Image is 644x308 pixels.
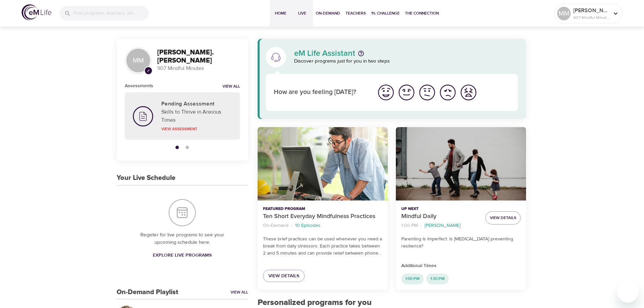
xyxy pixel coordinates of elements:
[274,88,367,97] p: How are you feeling [DATE]?
[401,262,521,269] p: Additional Times
[222,84,240,90] a: View all notifications
[263,222,288,229] p: On-Demand
[295,222,320,229] p: 10 Episodes
[401,276,424,282] span: 1:00 PM
[161,126,232,132] p: View Assessment
[263,270,305,282] a: View Details
[438,83,457,102] img: bad
[401,212,480,221] p: Mindful Daily
[294,49,355,57] p: eM Life Assistant
[231,289,248,295] a: View All
[426,276,449,282] span: 1:30 PM
[345,10,366,17] span: Teachers
[396,127,526,200] button: Mindful Daily
[401,206,480,212] p: Up Next
[376,82,396,103] button: I'm feeling great
[401,274,424,284] div: 1:00 PM
[573,6,609,15] p: [PERSON_NAME].[PERSON_NAME]
[573,15,609,21] p: 907 Mindful Minutes
[153,251,212,260] span: Explore Live Programs
[294,10,310,17] span: Live
[157,65,240,72] p: 907 Mindful Minutes
[316,10,340,17] span: On-Demand
[258,127,388,200] button: Ten Short Everyday Mindfulness Practices
[485,211,521,224] button: View Details
[421,221,422,230] li: ·
[263,206,382,212] p: Featured Program
[263,221,382,230] nav: breadcrumb
[117,288,178,296] h3: On-Demand Playlist
[117,174,175,182] h3: Your Live Schedule
[130,231,235,246] p: Register for live programs to see your upcoming schedule here.
[270,52,281,63] img: eM Life Assistant
[74,6,149,21] input: Find programs, teachers, etc...
[418,83,436,102] img: ok
[150,249,214,262] a: Explore Live Programs
[401,236,521,250] p: Parenting Is Imperfect: Is [MEDICAL_DATA] preventing resilience?
[426,274,449,284] div: 1:30 PM
[377,83,395,102] img: great
[125,82,153,90] h6: Assessments
[157,49,240,65] h3: [PERSON_NAME].[PERSON_NAME]
[557,7,571,20] div: MM
[396,82,417,103] button: I'm feeling good
[405,10,439,17] span: The Connection
[272,10,289,17] span: Home
[268,272,299,280] span: View Details
[401,221,480,230] nav: breadcrumb
[401,222,418,229] p: 1:00 PM
[490,214,516,221] span: View Details
[425,222,460,229] p: [PERSON_NAME]
[617,281,639,303] iframe: Button to launch messaging window
[417,82,437,103] button: I'm feeling ok
[258,298,526,308] h2: Personalized programs for you
[263,212,382,221] p: Ten Short Everyday Mindfulness Practices
[169,199,196,226] img: Your Live Schedule
[458,82,479,103] button: I'm feeling worst
[371,10,400,17] span: 1% Challenge
[161,100,232,108] h5: Pending Assessment
[161,108,232,124] p: Skills to Thrive in Anxious Times
[125,47,152,74] div: MM
[291,221,292,230] li: ·
[294,57,518,65] p: Discover programs just for you in two steps
[397,83,416,102] img: good
[437,82,458,103] button: I'm feeling bad
[263,236,382,257] p: These brief practices can be used whenever you need a break from daily stressors. Each practice t...
[22,4,51,20] img: logo
[459,83,478,102] img: worst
